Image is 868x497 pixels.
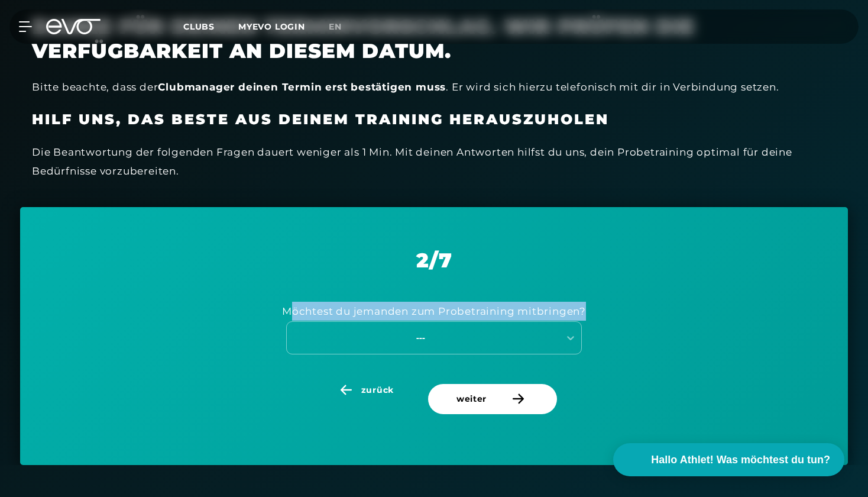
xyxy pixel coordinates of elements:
a: en [329,20,356,34]
span: zurück [361,384,394,396]
h3: Hilf uns, das beste aus deinem Training herauszuholen [32,111,836,128]
div: --- [288,331,553,344]
span: Hallo Athlet! Was möchtest du tun? [651,452,830,468]
a: weiter [428,384,562,435]
button: Hallo Athlet! Was möchtest du tun? [613,443,844,476]
strong: Clubmanager deinen Termin erst bestätigen muss [158,81,446,93]
span: 2 / 7 [416,248,452,273]
span: en [329,21,342,32]
span: Clubs [183,21,215,32]
div: Möchtest du jemanden zum Probetraining mitbringen? [282,302,586,321]
h2: Danke für deinen Terminvorschlag. Wir prüfen die Verfügbarkeit an diesem Datum. [32,15,836,63]
a: zurück [306,384,428,435]
a: MYEVO LOGIN [238,21,305,32]
div: Die Beantwortung der folgenden Fragen dauert weniger als 1 Min. Mit deinen Antworten hilfst du un... [32,143,836,181]
span: weiter [456,393,487,405]
a: Clubs [183,21,238,32]
div: Bitte beachte, dass der . Er wird sich hierzu telefonisch mit dir in Verbindung setzen. [32,78,836,96]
